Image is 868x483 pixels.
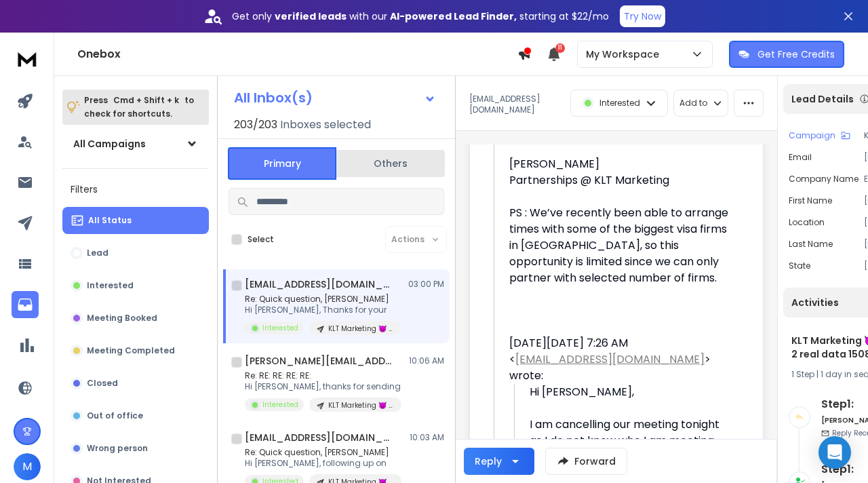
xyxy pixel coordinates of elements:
button: Get Free Credits [729,41,844,68]
a: [EMAIL_ADDRESS][DOMAIN_NAME] [515,351,705,367]
p: Try Now [624,9,661,23]
button: Meeting Booked [62,305,209,332]
h1: All Inbox(s) [234,91,313,104]
button: Campaign [789,130,850,141]
button: All Inbox(s) [223,84,447,111]
div: Best regards, -- [PERSON_NAME] Partnerships @ KLT Marketing PS : We’ve recently been able to arra... [509,91,733,286]
button: Out of office [62,402,209,429]
p: All Status [88,215,132,226]
p: Closed [87,378,118,389]
div: I am cancelling our meeting tonight as I do not know who I am meeting with. [530,417,733,465]
p: Campaign [789,130,835,141]
h1: [PERSON_NAME][EMAIL_ADDRESS][DOMAIN_NAME] [245,354,394,368]
button: Others [336,149,445,178]
p: Interested [262,400,298,410]
p: state [789,260,810,271]
h1: [EMAIL_ADDRESS][DOMAIN_NAME] [245,277,394,291]
p: Interested [599,98,640,109]
p: Hi [PERSON_NAME], Thanks for your [245,305,401,315]
h1: Onebox [77,46,517,62]
label: Select [248,234,274,245]
p: First Name [789,195,832,206]
p: Re: RE: RE: RE: RE: [245,370,401,381]
p: Press to check for shortcuts. [84,94,194,121]
button: Reply [464,448,534,475]
p: Meeting Booked [87,313,157,324]
span: 203 / 203 [234,117,277,133]
p: Interested [262,323,298,333]
button: Primary [228,147,336,180]
p: 10:03 AM [410,432,444,443]
div: [DATE][DATE] 7:26 AM < > wrote: [509,335,733,384]
img: logo [14,46,41,71]
p: Get Free Credits [757,47,835,61]
p: Interested [87,280,134,291]
p: Add to [679,98,707,109]
button: Wrong person [62,435,209,462]
div: Reply [475,455,502,468]
h1: All Campaigns [73,137,146,151]
strong: AI-powered Lead Finder, [390,9,517,23]
strong: verified leads [275,9,347,23]
p: location [789,217,825,228]
button: Meeting Completed [62,337,209,364]
button: M [14,453,41,480]
p: 10:06 AM [409,355,444,366]
h1: [EMAIL_ADDRESS][DOMAIN_NAME] [245,431,394,444]
h3: Inboxes selected [280,117,371,133]
span: 1 Step [791,368,814,380]
p: Lead Details [791,92,854,106]
span: Cmd + Shift + k [111,92,181,108]
h3: Filters [62,180,209,199]
button: Forward [545,448,627,475]
button: Try Now [620,5,665,27]
p: Email [789,152,812,163]
button: All Campaigns [62,130,209,157]
p: My Workspace [586,47,665,61]
button: Lead [62,239,209,267]
p: Lead [87,248,108,258]
p: [EMAIL_ADDRESS][DOMAIN_NAME] [469,94,562,115]
p: KLT Marketing 😈 | campaign 2 real data 150825 [328,324,393,334]
p: Re: Quick question, [PERSON_NAME] [245,447,401,458]
p: Out of office [87,410,143,421]
p: Last Name [789,239,833,250]
p: Meeting Completed [87,345,175,356]
p: Hi [PERSON_NAME], thanks for sending [245,381,401,392]
p: Company Name [789,174,859,185]
button: Interested [62,272,209,299]
span: 11 [555,43,565,53]
p: KLT Marketing 😈 | campaign 130825 [328,400,393,410]
p: 03:00 PM [408,279,444,290]
p: Hi [PERSON_NAME], following up on [245,458,401,469]
button: Closed [62,370,209,397]
p: Get only with our starting at $22/mo [232,9,609,23]
p: Wrong person [87,443,148,454]
div: Open Intercom Messenger [818,436,851,469]
button: All Status [62,207,209,234]
p: Re: Quick question, [PERSON_NAME] [245,294,401,305]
